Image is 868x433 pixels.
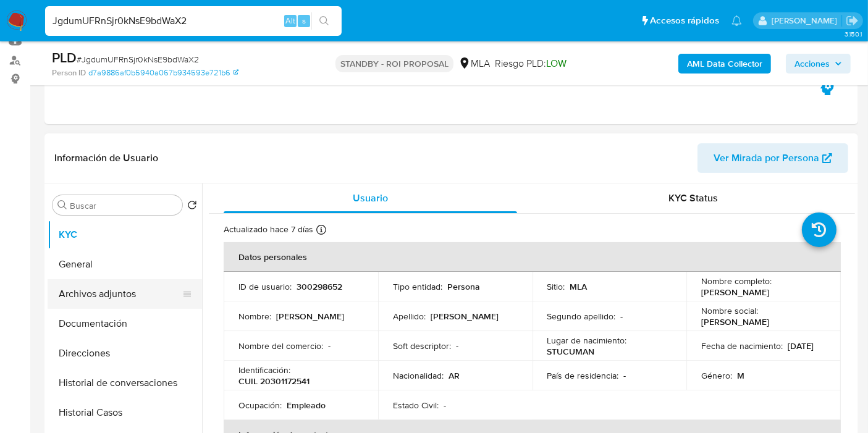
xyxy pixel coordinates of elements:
[328,340,331,351] p: -
[624,370,626,381] p: -
[52,48,77,67] b: PLD
[335,55,453,72] p: STANDBY - ROI PROPOSAL
[70,200,177,211] input: Buscar
[187,200,197,214] button: Volver al orden por defecto
[458,57,490,70] div: MLA
[224,224,313,235] p: Actualizado hace 7 días
[54,152,158,164] h1: Información de Usuario
[287,400,326,411] p: Empleado
[678,54,771,74] button: AML Data Collector
[701,305,758,316] p: Nombre social :
[547,335,627,346] p: Lugar de nacimiento :
[547,311,616,322] p: Segundo apellido :
[547,281,565,292] p: Sitio :
[701,340,783,351] p: Fecha de nacimiento :
[621,311,623,322] p: -
[52,67,86,78] b: Person ID
[57,200,67,210] button: Buscar
[393,311,426,322] p: Apellido :
[238,340,323,351] p: Nombre del comercio :
[701,370,732,381] p: Género :
[447,281,480,292] p: Persona
[285,15,295,27] span: Alt
[701,316,769,327] p: [PERSON_NAME]
[45,13,342,29] input: Buscar usuario o caso...
[88,67,238,78] a: d7a9886af0b5940a067b934593e721b6
[77,53,199,65] span: # JgdumUFRnSjr0kNsE9bdWaX2
[737,370,744,381] p: M
[297,281,342,292] p: 300298652
[772,15,841,27] p: micaelaestefania.gonzalez@mercadolibre.com
[456,340,458,351] p: -
[701,275,772,287] p: Nombre completo :
[714,143,819,173] span: Ver Mirada por Persona
[393,400,439,411] p: Estado Civil :
[786,54,851,74] button: Acciones
[570,281,588,292] p: MLA
[48,279,192,309] button: Archivos adjuntos
[238,364,290,376] p: Identificación :
[431,311,499,322] p: [PERSON_NAME]
[669,191,718,205] span: KYC Status
[311,12,337,30] button: search-icon
[547,370,619,381] p: País de residencia :
[546,56,567,70] span: LOW
[353,191,388,205] span: Usuario
[495,57,567,70] span: Riesgo PLD:
[393,340,451,351] p: Soft descriptor :
[687,54,762,74] b: AML Data Collector
[393,281,442,292] p: Tipo entidad :
[731,15,742,26] a: Notificaciones
[846,14,859,27] a: Salir
[444,400,446,411] p: -
[845,29,862,39] span: 3.150.1
[48,250,202,279] button: General
[794,54,830,74] span: Acciones
[302,15,306,27] span: s
[224,242,841,272] th: Datos personales
[238,376,310,387] p: CUIL 20301172541
[48,220,202,250] button: KYC
[238,281,292,292] p: ID de usuario :
[697,143,848,173] button: Ver Mirada por Persona
[276,311,344,322] p: [PERSON_NAME]
[48,398,202,427] button: Historial Casos
[449,370,460,381] p: AR
[48,368,202,398] button: Historial de conversaciones
[650,14,719,27] span: Accesos rápidos
[547,346,595,357] p: STUCUMAN
[788,340,814,351] p: [DATE]
[48,309,202,338] button: Documentación
[701,287,769,298] p: [PERSON_NAME]
[48,338,202,368] button: Direcciones
[238,311,271,322] p: Nombre :
[393,370,444,381] p: Nacionalidad :
[238,400,282,411] p: Ocupación :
